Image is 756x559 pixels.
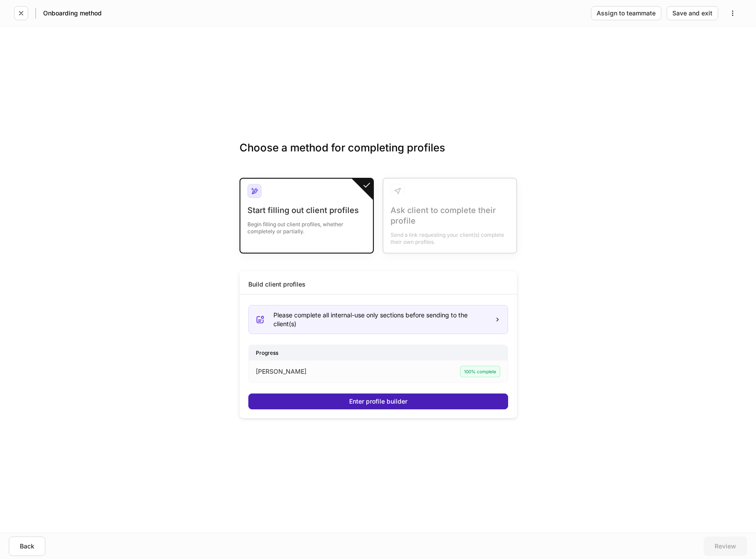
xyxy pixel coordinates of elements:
[240,141,517,169] h3: Choose a method for completing profiles
[597,10,656,16] div: Assign to teammate
[249,345,508,360] div: Progress
[247,205,366,216] div: Start filling out client profiles
[672,10,712,16] div: Save and exit
[20,543,34,549] div: Back
[667,6,718,20] button: Save and exit
[349,398,407,405] div: Enter profile builder
[591,6,661,20] button: Assign to teammate
[248,280,306,289] div: Build client profiles
[9,537,45,556] button: Back
[256,367,306,376] p: [PERSON_NAME]
[248,394,508,409] button: Enter profile builder
[273,311,487,328] div: Please complete all internal-use only sections before sending to the client(s)
[43,9,102,18] h5: Onboarding method
[460,366,500,377] div: 100% complete
[247,216,366,235] div: Begin filling out client profiles, whether completely or partially.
